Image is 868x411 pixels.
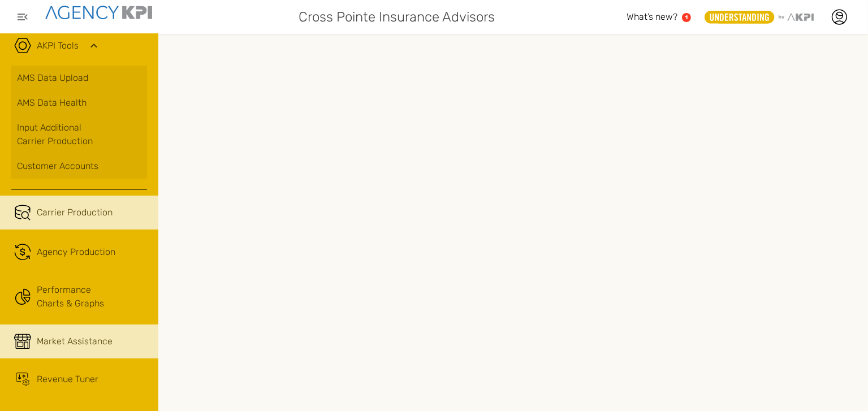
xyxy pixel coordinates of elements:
a: AMS Data Health [11,90,147,115]
a: AMS Data Upload [11,66,147,90]
span: Agency Production [37,245,115,259]
a: AKPI Tools [37,39,79,53]
span: Cross Pointe Insurance Advisors [299,7,495,27]
span: Revenue Tuner [37,373,98,386]
img: agencykpi-logo-550x69-2d9e3fa8.png [45,6,152,19]
a: 1 [682,13,691,22]
a: Customer Accounts [11,154,147,179]
div: Customer Accounts [17,159,141,173]
span: Market Assistance [37,335,113,348]
span: AMS Data Health [17,96,87,110]
span: What’s new? [627,11,677,22]
a: Input AdditionalCarrier Production [11,115,147,154]
text: 1 [685,14,688,20]
span: Carrier Production [37,206,113,219]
